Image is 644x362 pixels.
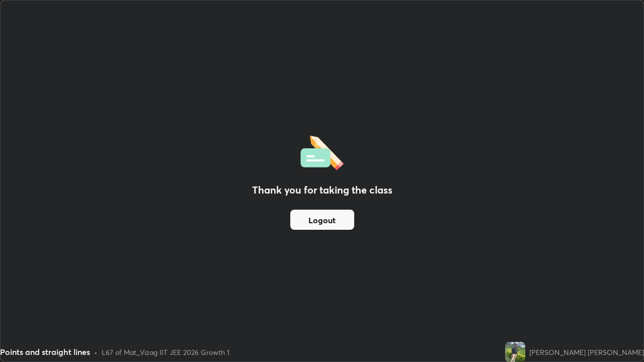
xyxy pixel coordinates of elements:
[505,342,525,362] img: afe1edb7582d41a191fcd2e1bcbdba24.51076816_3
[252,183,392,198] h2: Thank you for taking the class
[94,347,98,357] div: •
[290,210,354,230] button: Logout
[102,347,229,357] div: L67 of Mat_Vizag IIT JEE 2026 Growth 1
[529,347,644,357] div: [PERSON_NAME] [PERSON_NAME]
[300,132,344,170] img: offlineFeedback.1438e8b3.svg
